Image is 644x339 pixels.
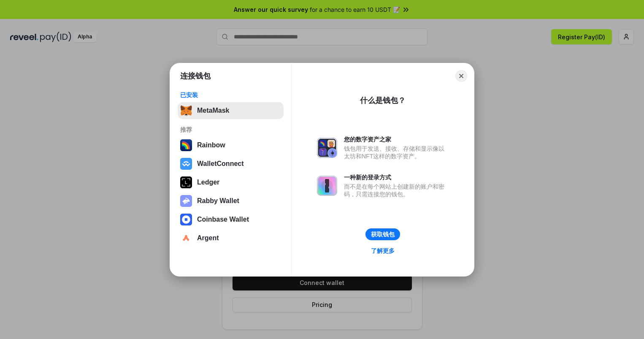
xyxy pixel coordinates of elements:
img: svg+xml,%3Csvg%20xmlns%3D%22http%3A%2F%2Fwww.w3.org%2F2000%2Fsvg%22%20fill%3D%22none%22%20viewBox... [180,195,192,207]
img: svg+xml,%3Csvg%20width%3D%2228%22%20height%3D%2228%22%20viewBox%3D%220%200%2028%2028%22%20fill%3D... [180,214,192,225]
div: 了解更多 [371,247,395,255]
div: MetaMask [197,107,229,114]
div: 获取钱包 [371,231,395,238]
img: svg+xml,%3Csvg%20fill%3D%22none%22%20height%3D%2233%22%20viewBox%3D%220%200%2035%2033%22%20width%... [180,105,192,117]
div: Coinbase Wallet [197,216,249,223]
div: 什么是钱包？ [360,95,406,106]
div: 已安装 [180,91,281,99]
div: 而不是在每个网站上创建新的账户和密码，只需连接您的钱包。 [344,183,449,198]
a: 了解更多 [366,245,400,256]
div: 您的数字资产之家 [344,136,449,143]
button: Coinbase Wallet [178,211,284,228]
img: svg+xml,%3Csvg%20xmlns%3D%22http%3A%2F%2Fwww.w3.org%2F2000%2Fsvg%22%20fill%3D%22none%22%20viewBox... [317,176,337,196]
img: svg+xml,%3Csvg%20width%3D%2228%22%20height%3D%2228%22%20viewBox%3D%220%200%2028%2028%22%20fill%3D... [180,158,192,170]
img: svg+xml,%3Csvg%20width%3D%2228%22%20height%3D%2228%22%20viewBox%3D%220%200%2028%2028%22%20fill%3D... [180,232,192,244]
div: Rabby Wallet [197,197,239,205]
img: svg+xml,%3Csvg%20xmlns%3D%22http%3A%2F%2Fwww.w3.org%2F2000%2Fsvg%22%20width%3D%2228%22%20height%3... [180,176,192,188]
h1: 连接钱包 [180,71,211,81]
div: Rainbow [197,141,225,149]
button: 获取钱包 [365,228,400,240]
img: svg+xml,%3Csvg%20width%3D%22120%22%20height%3D%22120%22%20viewBox%3D%220%200%20120%20120%22%20fil... [180,139,192,151]
div: Argent [197,234,219,242]
div: Ledger [197,179,219,186]
button: Rabby Wallet [178,193,284,209]
div: 推荐 [180,126,281,133]
div: 一种新的登录方式 [344,174,449,181]
button: Ledger [178,174,284,191]
button: WalletConnect [178,155,284,172]
button: Close [455,70,467,82]
img: svg+xml,%3Csvg%20xmlns%3D%22http%3A%2F%2Fwww.w3.org%2F2000%2Fsvg%22%20fill%3D%22none%22%20viewBox... [317,138,337,158]
div: WalletConnect [197,160,244,168]
button: MetaMask [178,102,284,119]
button: Rainbow [178,137,284,154]
div: 钱包用于发送、接收、存储和显示像以太坊和NFT这样的数字资产。 [344,145,449,160]
button: Argent [178,230,284,247]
